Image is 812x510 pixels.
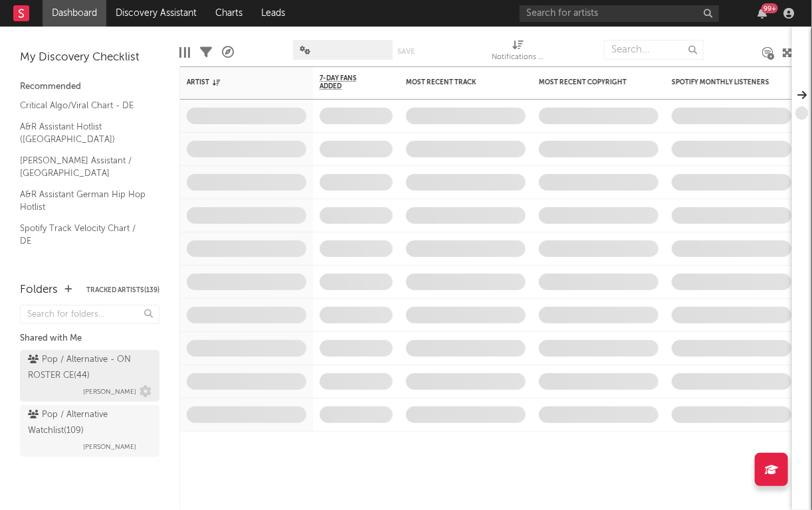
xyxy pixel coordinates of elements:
div: Most Recent Copyright [539,78,639,86]
a: [PERSON_NAME] Assistant / [GEOGRAPHIC_DATA] [20,153,146,181]
input: Search... [604,40,704,60]
div: Filters [200,33,212,72]
input: Search for artists [520,5,719,22]
div: Notifications (Artist) [492,33,545,72]
div: Spotify Monthly Listeners [672,78,771,86]
span: [PERSON_NAME] [83,384,136,400]
div: Notifications (Artist) [492,50,545,66]
a: Pop / Alternative Watchlist(109)[PERSON_NAME] [20,405,159,457]
a: Critical Algo/Viral Chart - DE [20,98,146,113]
button: Save [397,48,415,55]
a: A&R Assistant German Hip Hop Hotlist [20,187,146,214]
div: Pop / Alternative - ON ROSTER CE ( 44 ) [28,352,148,384]
span: 7-Day Fans Added [320,74,373,90]
span: [PERSON_NAME] [83,439,136,455]
input: Search for folders... [20,305,159,324]
a: Pop / Alternative - ON ROSTER CE(44)[PERSON_NAME] [20,350,159,402]
div: Most Recent Track [406,78,506,86]
button: 99+ [758,8,767,19]
div: Folders [20,282,58,298]
div: A&R Pipeline [222,33,234,72]
a: A&R Assistant Hotlist ([GEOGRAPHIC_DATA]) [20,120,146,147]
div: My Discovery Checklist [20,50,159,66]
div: Recommended [20,79,159,95]
div: 99 + [761,3,778,13]
a: Spotify Track Velocity Chart / DE [20,221,146,248]
button: Tracked Artists(139) [86,287,159,294]
div: Edit Columns [179,33,190,72]
div: Shared with Me [20,331,159,347]
a: Spotify Search Virality / DE [20,255,146,270]
div: Pop / Alternative Watchlist ( 109 ) [28,407,148,439]
div: Artist [187,78,286,86]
